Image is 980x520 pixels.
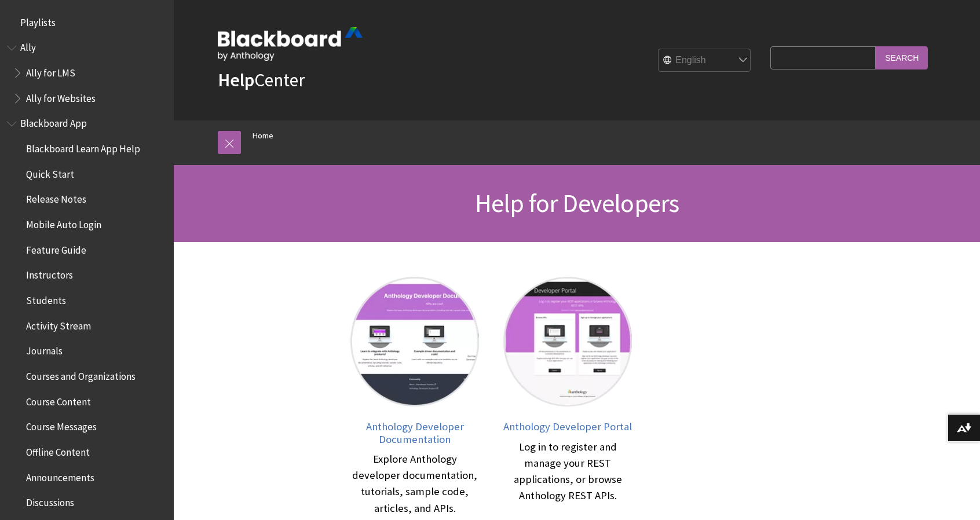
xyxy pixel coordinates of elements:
span: Playlists [20,13,56,28]
span: Blackboard Learn App Help [26,139,140,155]
span: Instructors [26,266,73,281]
span: Journals [26,342,63,357]
div: Explore Anthology developer documentation, tutorials, sample code, articles, and APIs. [350,451,480,516]
input: Search [876,46,928,69]
span: Offline Content [26,442,90,458]
span: Help for Developers [475,187,679,219]
span: Ally [20,38,36,54]
span: Students [26,291,66,306]
span: Quick Start [26,164,74,180]
img: Blackboard by Anthology [218,27,363,61]
span: Ally for Websites [26,89,96,104]
span: Anthology Developer Documentation [366,420,464,446]
a: Anthology Developer Documentation Explore Anthology developer documentation, tutorials, sample co... [350,277,480,517]
span: Feature Guide [26,240,86,256]
span: Course Messages [26,418,97,433]
span: Mobile Auto Login [26,215,101,230]
span: Activity Stream [26,316,91,332]
strong: Help [218,68,254,91]
nav: Book outline for Anthology Ally Help [7,38,167,108]
span: Discussions [26,493,74,508]
select: Site Language Selector [659,49,751,72]
span: Anthology Developer Portal [503,420,632,433]
div: Log in to register and manage your REST applications, or browse Anthology REST APIs. [503,439,632,504]
span: Release Notes [26,190,86,206]
a: Anthology Developer Portal Log in to register and manage your REST applications, or browse Anthol... [503,277,632,517]
span: Courses and Organizations [26,367,136,382]
nav: Book outline for Playlists [7,13,167,32]
a: Home [253,129,273,143]
span: Blackboard App [20,114,87,130]
span: Ally for LMS [26,63,75,79]
span: Course Content [26,392,91,408]
a: HelpCenter [218,68,305,91]
span: Announcements [26,468,94,484]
